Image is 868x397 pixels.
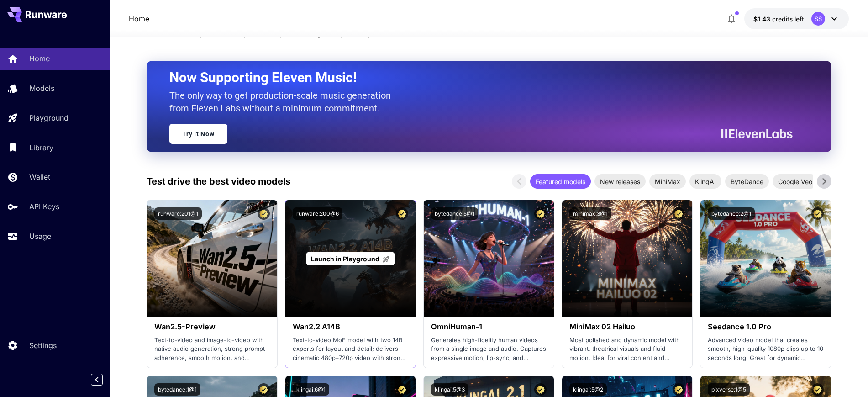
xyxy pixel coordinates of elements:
[29,53,50,64] p: Home
[569,336,685,363] p: Most polished and dynamic model with vibrant, theatrical visuals and fluid motion. Ideal for vira...
[154,336,270,363] p: Text-to-video and image-to-video with native audio generation, strong prompt adherence, smooth mo...
[689,174,721,189] div: KlingAI
[569,323,685,331] h3: MiniMax 02 Hailuo
[431,207,478,220] button: bytedance:5@1
[708,383,750,396] button: pixverse:1@5
[29,340,57,351] p: Settings
[258,383,270,396] button: Certified Model – Vetted for best performance and includes a commercial license.
[396,383,408,396] button: Certified Model – Vetted for best performance and includes a commercial license.
[725,177,769,186] span: ByteDance
[154,323,270,331] h3: Wan2.5-Preview
[773,174,818,189] div: Google Veo
[154,383,200,396] button: bytedance:1@1
[29,231,51,242] p: Usage
[534,383,547,396] button: Certified Model – Vetted for best performance and includes a commercial license.
[753,14,804,24] div: $1.43418
[129,13,149,24] nav: breadcrumb
[700,200,831,317] img: alt
[293,336,408,363] p: Text-to-video MoE model with two 14B experts for layout and detail; delivers cinematic 480p–720p ...
[530,174,591,189] div: Featured models
[29,142,53,153] p: Library
[29,201,59,212] p: API Keys
[594,177,646,186] span: New releases
[530,177,591,186] span: Featured models
[424,200,554,317] img: alt
[569,383,607,396] button: klingai:5@2
[569,207,611,220] button: minimax:3@1
[431,323,547,331] h3: OmniHuman‑1
[129,13,149,24] a: Home
[169,124,227,144] a: Try It Now
[431,336,547,363] p: Generates high-fidelity human videos from a single image and audio. Captures expressive motion, l...
[154,207,202,220] button: runware:201@1
[744,8,849,29] button: $1.43418SS
[306,252,395,266] a: Launch in Playground
[169,89,398,115] p: The only way to get production-scale music generation from Eleven Labs without a minimum commitment.
[431,383,468,396] button: klingai:5@3
[811,12,825,26] div: SS
[673,383,685,396] button: Certified Model – Vetted for best performance and includes a commercial license.
[91,374,103,386] button: Collapse sidebar
[673,207,685,220] button: Certified Model – Vetted for best performance and includes a commercial license.
[169,69,786,86] h2: Now Supporting Eleven Music!
[293,323,408,331] h3: Wan2.2 A14B
[811,207,824,220] button: Certified Model – Vetted for best performance and includes a commercial license.
[29,171,50,182] p: Wallet
[258,207,270,220] button: Certified Model – Vetted for best performance and includes a commercial license.
[147,200,277,317] img: alt
[811,383,824,396] button: Certified Model – Vetted for best performance and includes a commercial license.
[311,255,379,263] span: Launch in Playground
[649,177,686,186] span: MiniMax
[708,336,823,363] p: Advanced video model that creates smooth, high-quality 1080p clips up to 10 seconds long. Great f...
[708,323,823,331] h3: Seedance 1.0 Pro
[147,175,290,188] p: Test drive the best video models
[396,207,408,220] button: Certified Model – Vetted for best performance and includes a commercial license.
[293,383,329,396] button: klingai:6@1
[753,15,772,23] span: $1.43
[594,174,646,189] div: New releases
[293,207,342,220] button: runware:200@6
[98,371,110,388] div: Collapse sidebar
[29,83,54,94] p: Models
[708,207,755,220] button: bytedance:2@1
[689,177,721,186] span: KlingAI
[772,15,804,23] span: credits left
[773,177,818,186] span: Google Veo
[534,207,547,220] button: Certified Model – Vetted for best performance and includes a commercial license.
[725,174,769,189] div: ByteDance
[562,200,692,317] img: alt
[29,112,68,123] p: Playground
[649,174,686,189] div: MiniMax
